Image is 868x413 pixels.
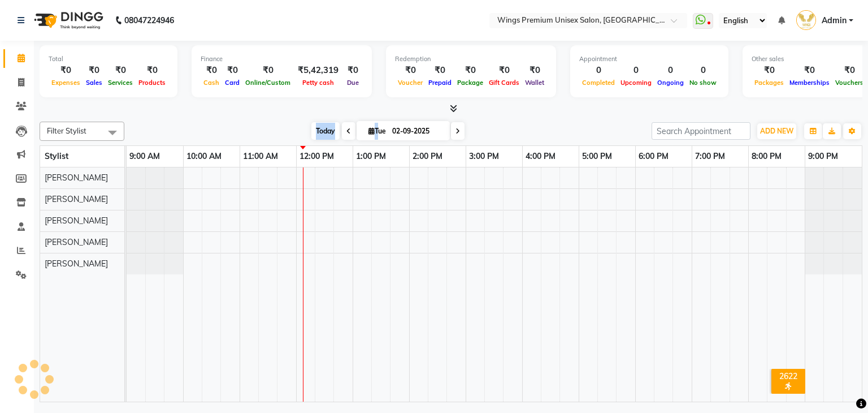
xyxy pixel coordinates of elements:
[201,79,222,87] span: Cash
[49,79,83,87] span: Expenses
[222,64,242,77] div: ₹0
[366,127,389,135] span: Tue
[579,148,615,165] a: 5:00 PM
[242,64,293,77] div: ₹0
[426,64,454,77] div: ₹0
[105,64,136,77] div: ₹0
[579,54,719,64] div: Appointment
[749,148,784,165] a: 8:00 PM
[654,64,687,77] div: 0
[49,54,168,64] div: Total
[222,79,242,87] span: Card
[353,148,389,165] a: 1:00 PM
[297,148,337,165] a: 12:00 PM
[787,79,832,87] span: Memberships
[343,64,363,77] div: ₹0
[389,123,445,140] input: 2025-09-02
[311,122,340,140] span: Today
[426,79,454,87] span: Prepaid
[300,79,337,87] span: Petty cash
[127,148,163,165] a: 9:00 AM
[760,127,793,135] span: ADD NEW
[344,79,362,87] span: Due
[49,64,83,77] div: ₹0
[184,148,224,165] a: 10:00 AM
[124,5,174,36] b: 08047224946
[45,173,108,183] span: [PERSON_NAME]
[29,5,106,36] img: logo
[523,148,558,165] a: 4:00 PM
[579,79,618,87] span: Completed
[395,64,426,77] div: ₹0
[805,148,841,165] a: 9:00 PM
[47,126,86,135] span: Filter Stylist
[454,79,486,87] span: Package
[752,64,787,77] div: ₹0
[45,237,108,247] span: [PERSON_NAME]
[486,64,522,77] div: ₹0
[757,123,796,139] button: ADD NEW
[796,10,816,30] img: Admin
[832,79,866,87] span: Vouchers
[636,148,671,165] a: 6:00 PM
[45,216,108,226] span: [PERSON_NAME]
[242,79,293,87] span: Online/Custom
[774,371,803,381] div: 2622
[240,148,281,165] a: 11:00 AM
[687,64,719,77] div: 0
[395,54,547,64] div: Redemption
[654,79,687,87] span: Ongoing
[136,64,168,77] div: ₹0
[832,64,866,77] div: ₹0
[466,148,502,165] a: 3:00 PM
[787,64,832,77] div: ₹0
[486,79,522,87] span: Gift Cards
[579,64,618,77] div: 0
[522,64,547,77] div: ₹0
[395,79,426,87] span: Voucher
[522,79,547,87] span: Wallet
[822,15,847,27] span: Admin
[45,194,108,204] span: [PERSON_NAME]
[293,64,343,77] div: ₹5,42,319
[410,148,445,165] a: 2:00 PM
[105,79,136,87] span: Services
[45,151,68,161] span: Stylist
[652,122,750,140] input: Search Appointment
[752,79,787,87] span: Packages
[201,64,222,77] div: ₹0
[618,79,654,87] span: Upcoming
[618,64,654,77] div: 0
[83,64,105,77] div: ₹0
[692,148,728,165] a: 7:00 PM
[687,79,719,87] span: No show
[136,79,168,87] span: Products
[201,54,363,64] div: Finance
[83,79,105,87] span: Sales
[45,259,108,269] span: [PERSON_NAME]
[454,64,486,77] div: ₹0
